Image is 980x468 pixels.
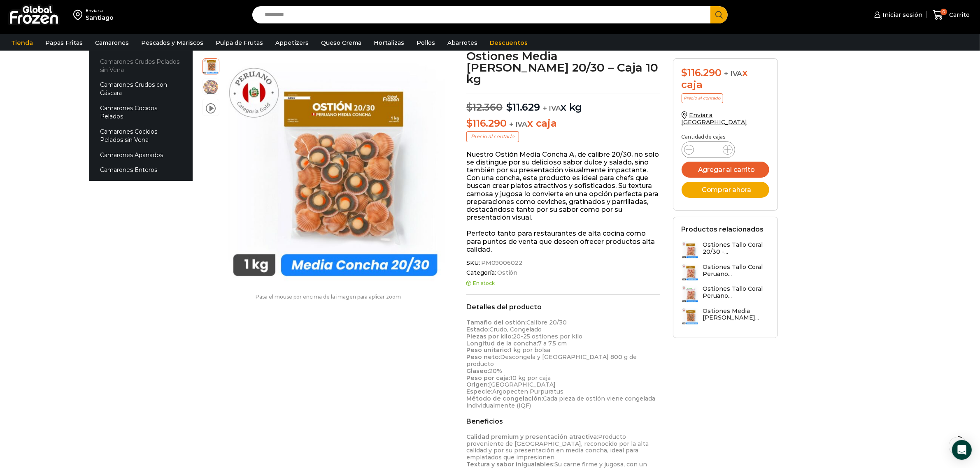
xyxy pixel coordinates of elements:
a: Iniciar sesión [872,7,922,23]
strong: Glaseo: [466,367,489,375]
p: x kg [466,93,660,114]
h3: Ostiones Tallo Coral Peruano... [703,264,769,278]
span: $ [466,117,473,129]
strong: Peso por caja: [466,374,510,382]
a: Ostiones Tallo Coral Peruano... [682,264,769,281]
bdi: 12.360 [466,101,502,113]
strong: Textura y sabor inigualables: [466,461,554,468]
p: Calibre 20/30 Crudo, Congelado 20-25 ostiones por kilo 7 a 7,5 cm 1 kg por bolsa Descongela y [GE... [466,319,660,409]
span: $ [682,67,688,79]
h3: Ostiones Media [PERSON_NAME]... [703,308,769,322]
h3: Ostiones Tallo Coral Peruano... [703,285,769,299]
a: Camarones Enteros [89,162,193,178]
div: Open Intercom Messenger [952,440,972,460]
a: Ostión [496,269,517,276]
a: Camarones Apanados [89,147,193,162]
a: Hortalizas [370,35,408,51]
span: $ [507,101,513,113]
a: Ostiones Tallo Coral 20/30 -... [682,241,769,259]
span: media concha 20:30 [203,58,219,74]
a: Tienda [7,35,37,51]
span: Iniciar sesión [880,11,922,19]
strong: Peso unitario: [466,346,509,354]
strong: Estado: [466,326,489,333]
strong: Especie: [466,388,492,395]
h1: Ostiones Media [PERSON_NAME] 20/30 – Caja 10 kg [466,50,660,85]
strong: Calidad premium y presentación atractiva: [466,433,598,440]
strong: Tamaño del ostión: [466,319,526,326]
span: Categoría: [466,269,660,276]
span: Carrito [947,11,970,19]
strong: Piezas por kilo: [466,333,513,340]
a: Papas Fritas [41,35,87,51]
a: Pollos [412,35,439,51]
strong: Longitud de la concha: [466,340,538,347]
span: SKU: [466,259,660,266]
span: + IVA [509,120,527,128]
a: Descuentos [486,35,532,51]
img: address-field-icon.svg [73,8,86,22]
span: + IVA [543,104,561,112]
a: Abarrotes [443,35,482,51]
a: Pulpa de Frutas [212,35,267,51]
p: Pasa el mouse por encima de la imagen para aplicar zoom [202,294,454,300]
h2: Productos relacionados [682,225,764,233]
span: $ [466,101,473,113]
a: Pescados y Mariscos [137,35,207,51]
a: Ostiones Tallo Coral Peruano... [682,285,769,303]
div: Enviar a [86,8,114,14]
strong: Método de congelación: [466,395,543,402]
a: Camarones Crudos con Cáscara [89,77,193,101]
bdi: 116.290 [466,117,506,129]
a: Camarones Crudos Pelados sin Vena [89,54,193,77]
a: Ostiones Media [PERSON_NAME]... [682,308,769,325]
h2: Detalles del producto [466,303,660,311]
strong: Origen: [466,381,489,388]
a: Enviar a [GEOGRAPHIC_DATA] [682,111,747,126]
p: Precio al contado [466,131,519,142]
a: 0 Carrito [931,5,972,25]
p: x caja [466,118,660,130]
h3: Ostiones Tallo Coral 20/30 -... [703,241,769,255]
input: Product quantity [701,144,716,155]
p: Perfecto tanto para restaurantes de alta cocina como para puntos de venta que deseen ofrecer prod... [466,229,660,253]
a: Camarones Cocidos Pelados sin Vena [89,124,193,147]
button: Agregar al carrito [682,162,769,178]
p: Cantidad de cajas [682,134,769,140]
span: + IVA [724,70,742,78]
p: Nuestro Ostión Media Concha A, de calibre 20/30, no solo se distingue por su delicioso sabor dulc... [466,151,660,222]
button: Comprar ahora [682,182,769,198]
a: Queso Crema [317,35,365,51]
p: Precio al contado [682,93,723,103]
bdi: 11.629 [507,101,540,113]
button: Search button [710,6,728,23]
a: Camarones Cocidos Pelados [89,101,193,124]
bdi: 116.290 [682,67,722,79]
a: Camarones [91,35,133,51]
span: PM09006022 [480,259,522,266]
a: Appetizers [271,35,313,51]
span: 0 [940,9,947,15]
div: Santiago [86,14,114,22]
p: En stock [466,280,660,286]
h2: Beneficios [466,417,660,425]
strong: Peso neto: [466,353,500,361]
span: ostiones-con-concha [203,79,219,95]
div: x caja [682,67,769,91]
